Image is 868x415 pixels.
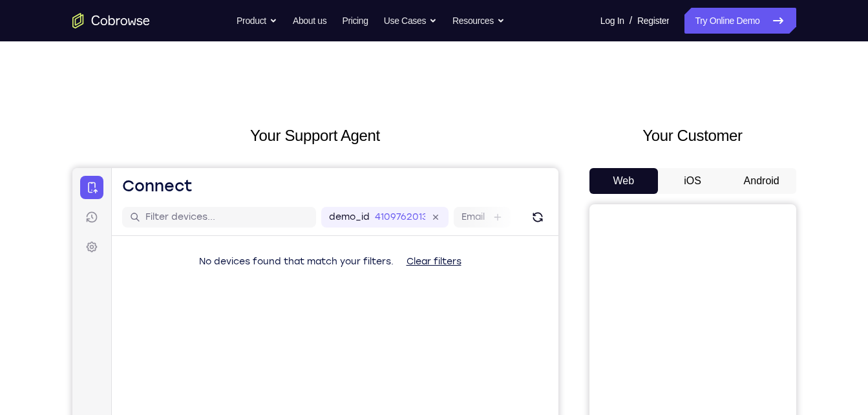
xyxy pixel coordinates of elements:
[637,8,669,34] a: Register
[630,13,632,28] span: /
[224,389,302,415] button: 6-digit code
[600,8,624,34] a: Log In
[589,168,659,194] button: Web
[384,8,437,34] button: Use Cases
[127,88,321,99] span: No devices found that match your filters.
[658,168,727,194] button: iOS
[684,8,796,34] a: Try Online Demo
[293,8,326,34] a: About us
[727,168,796,194] button: Android
[72,13,150,28] a: Go to the home page
[324,81,399,107] button: Clear filters
[452,8,505,34] button: Resources
[589,124,796,147] h2: Your Customer
[237,8,277,34] button: Product
[342,8,368,34] a: Pricing
[72,124,558,147] h2: Your Support Agent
